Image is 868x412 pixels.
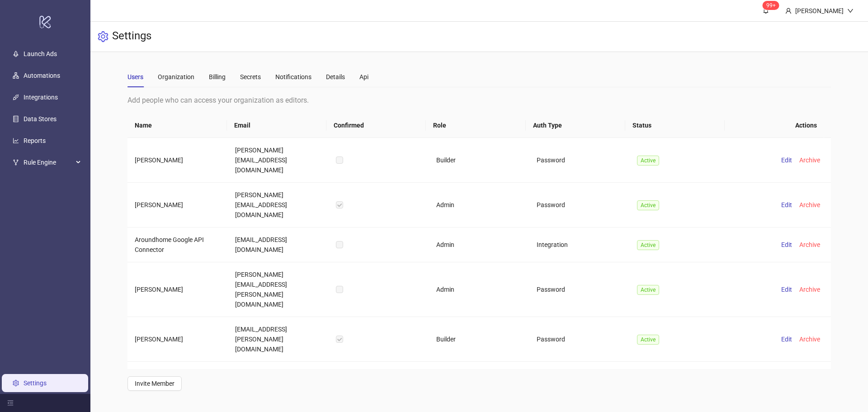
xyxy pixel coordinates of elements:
[637,200,659,210] span: Active
[529,317,630,362] td: Password
[7,400,14,406] span: menu-fold
[778,155,796,166] button: Edit
[127,227,228,262] td: Aroundhome Google API Connector
[326,72,345,82] div: Details
[781,241,792,248] span: Edit
[637,285,659,295] span: Active
[112,29,151,44] h3: Settings
[228,262,328,317] td: [PERSON_NAME][EMAIL_ADDRESS][PERSON_NAME][DOMAIN_NAME]
[529,138,630,183] td: Password
[781,286,792,293] span: Edit
[127,113,227,138] th: Name
[781,201,792,208] span: Edit
[24,72,60,79] a: Automations
[778,334,796,345] button: Edit
[127,376,182,391] button: Invite Member
[625,113,725,138] th: Status
[429,262,529,317] td: Admin
[637,240,659,250] span: Active
[529,362,630,407] td: Integration
[637,335,659,345] span: Active
[785,8,792,14] span: user
[799,241,820,248] span: Archive
[127,95,831,106] div: Add people who can access your organization as editors.
[127,183,228,227] td: [PERSON_NAME]
[799,156,820,164] span: Archive
[725,113,824,138] th: Actions
[847,8,854,14] span: down
[799,201,820,208] span: Archive
[227,113,326,138] th: Email
[781,156,792,164] span: Edit
[796,155,824,166] button: Archive
[24,137,46,144] a: Reports
[429,317,529,362] td: Builder
[326,113,426,138] th: Confirmed
[240,72,261,82] div: Secrets
[228,183,328,227] td: [PERSON_NAME][EMAIL_ADDRESS][DOMAIN_NAME]
[778,239,796,250] button: Edit
[13,159,19,166] span: fork
[275,72,311,82] div: Notifications
[763,1,779,10] sup: 679
[796,199,824,210] button: Archive
[228,227,328,262] td: [EMAIL_ADDRESS][DOMAIN_NAME]
[98,31,108,42] span: setting
[127,362,228,407] td: [PERSON_NAME]
[24,94,58,101] a: Integrations
[228,317,328,362] td: [EMAIL_ADDRESS][PERSON_NAME][DOMAIN_NAME]
[796,239,824,250] button: Archive
[763,7,769,14] span: bell
[429,227,529,262] td: Admin
[781,336,792,343] span: Edit
[158,72,194,82] div: Organization
[429,183,529,227] td: Admin
[127,138,228,183] td: [PERSON_NAME]
[24,50,57,57] a: Launch Ads
[526,113,625,138] th: Auth Type
[529,227,630,262] td: Integration
[792,6,847,16] div: [PERSON_NAME]
[799,286,820,293] span: Archive
[637,156,659,166] span: Active
[127,317,228,362] td: [PERSON_NAME]
[24,115,57,123] a: Data Stores
[127,72,143,82] div: Users
[135,380,175,387] span: Invite Member
[24,153,73,171] span: Rule Engine
[429,362,529,407] td: Admin
[796,284,824,295] button: Archive
[778,284,796,295] button: Edit
[429,138,529,183] td: Builder
[228,362,328,407] td: [EMAIL_ADDRESS][PERSON_NAME][DOMAIN_NAME]
[209,72,226,82] div: Billing
[228,138,328,183] td: [PERSON_NAME][EMAIL_ADDRESS][DOMAIN_NAME]
[127,262,228,317] td: [PERSON_NAME]
[778,199,796,210] button: Edit
[799,336,820,343] span: Archive
[426,113,525,138] th: Role
[529,183,630,227] td: Password
[796,334,824,345] button: Archive
[529,262,630,317] td: Password
[24,379,47,387] a: Settings
[359,72,368,82] div: Api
